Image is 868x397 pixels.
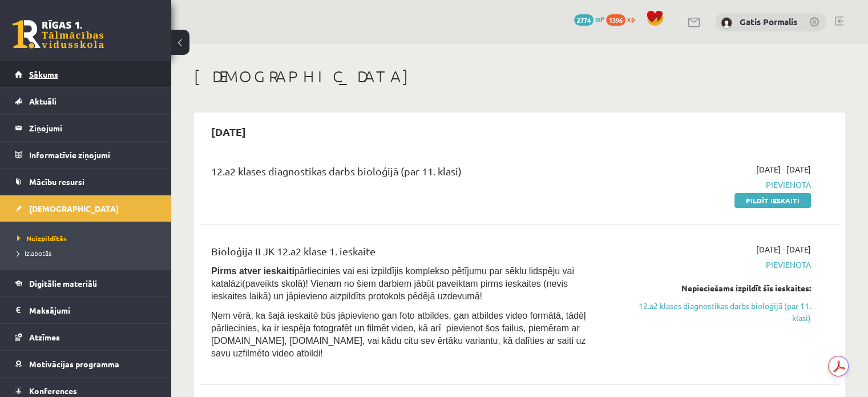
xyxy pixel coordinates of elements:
[756,163,811,175] span: [DATE] - [DATE]
[211,266,294,276] strong: Pirms atver ieskaiti
[606,14,625,26] span: 1396
[17,233,160,243] a: Neizpildītās
[740,16,797,27] a: Gatis Pormalis
[623,282,811,294] div: Nepieciešams izpildīt šīs ieskaites:
[15,195,157,222] a: [DEMOGRAPHIC_DATA]
[574,14,594,26] span: 2774
[15,61,157,87] a: Sākums
[17,234,67,243] span: Neizpildītās
[29,177,84,187] span: Mācību resursi
[15,270,157,296] a: Digitālie materiāli
[211,243,605,264] div: Bioloģija II JK 12.a2 klase 1. ieskaite
[15,324,157,350] a: Atzīmes
[623,179,811,191] span: Pievienota
[17,248,160,258] a: Izlabotās
[595,14,604,23] span: mP
[756,243,811,255] span: [DATE] - [DATE]
[200,118,257,145] h2: [DATE]
[211,311,586,358] span: Ņem vērā, ka šajā ieskaitē būs jāpievieno gan foto atbildes, gan atbildes video formātā, tādēļ pā...
[29,115,157,141] legend: Ziņojumi
[623,259,811,271] span: Pievienota
[627,14,635,23] span: xp
[29,332,60,342] span: Atzīmes
[29,386,77,396] span: Konferences
[194,67,845,86] h1: [DEMOGRAPHIC_DATA]
[15,297,157,323] a: Maksājumi
[29,359,119,369] span: Motivācijas programma
[15,115,157,141] a: Ziņojumi
[29,278,97,288] span: Digitālie materiāli
[211,266,574,301] span: pārliecinies vai esi izpildījis komplekso pētījumu par sēklu lidspēju vai katalāzi(paveikts skolā...
[734,193,811,208] a: Pildīt ieskaiti
[17,248,51,258] span: Izlabotās
[15,351,157,377] a: Motivācijas programma
[574,14,604,23] a: 2774 mP
[13,20,104,49] a: Rīgas 1. Tālmācības vidusskola
[15,169,157,195] a: Mācību resursi
[606,14,640,23] a: 1396 xp
[721,17,732,29] img: Gatis Pormalis
[29,69,58,79] span: Sākums
[29,203,119,214] span: [DEMOGRAPHIC_DATA]
[211,163,605,185] div: 12.a2 klases diagnostikas darbs bioloģijā (par 11. klasi)
[15,88,157,114] a: Aktuāli
[29,297,157,323] legend: Maksājumi
[29,142,157,168] legend: Informatīvie ziņojumi
[29,96,56,106] span: Aktuāli
[15,142,157,168] a: Informatīvie ziņojumi
[623,300,811,324] a: 12.a2 klases diagnostikas darbs bioloģijā (par 11. klasi)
